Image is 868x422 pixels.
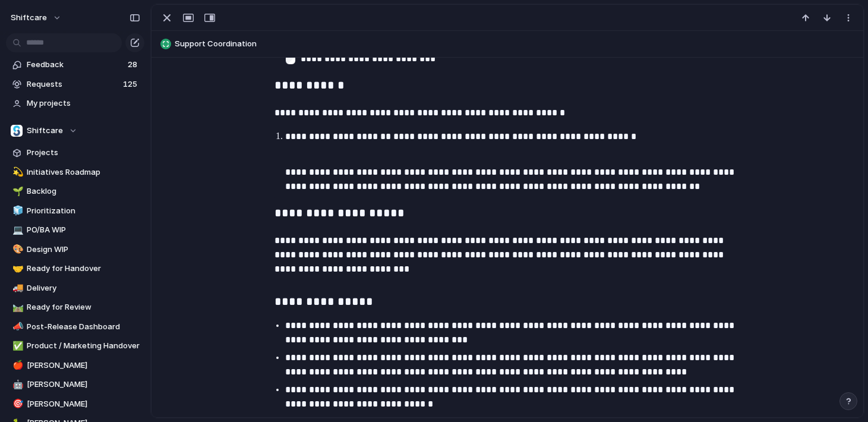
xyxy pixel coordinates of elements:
[11,205,23,217] button: 🧊
[11,360,23,371] button: 🍎
[11,340,23,352] button: ✅
[27,78,119,90] span: Requests
[6,376,144,393] a: 🤖[PERSON_NAME]
[27,244,140,256] span: Design WIP
[27,301,140,313] span: Ready for Review
[11,282,23,294] button: 🚚
[27,360,140,371] span: [PERSON_NAME]
[157,34,858,53] button: Support Coordination
[6,56,144,74] a: Feedback28
[6,260,144,278] a: 🤝Ready for Handover
[12,378,21,392] div: 🤖
[27,147,140,159] span: Projects
[27,340,140,352] span: Product / Marketing Handover
[27,97,140,109] span: My projects
[27,224,140,236] span: PO/BA WIP
[27,282,140,294] span: Delivery
[12,281,21,295] div: 🚚
[27,321,140,333] span: Post-Release Dashboard
[5,8,68,27] button: shiftcare
[6,122,144,140] button: Shiftcare
[11,301,23,313] button: 🛤️
[12,243,21,256] div: 🎨
[6,298,144,316] a: 🛤️Ready for Review
[27,59,124,71] span: Feedback
[27,379,140,390] span: [PERSON_NAME]
[128,59,140,71] span: 28
[6,357,144,374] a: 🍎[PERSON_NAME]
[12,165,21,179] div: 💫
[12,262,21,276] div: 🤝
[12,358,21,372] div: 🍎
[12,339,21,353] div: ✅
[27,205,140,217] span: Prioritization
[12,320,21,333] div: 📣
[6,279,144,297] a: 🚚Delivery
[12,185,21,199] div: 🌱
[27,398,140,410] span: [PERSON_NAME]
[11,321,23,333] button: 📣
[6,144,144,162] a: Projects
[123,78,140,90] span: 125
[175,38,858,50] span: Support Coordination
[6,395,144,413] a: 🎯[PERSON_NAME]
[6,95,144,112] a: My projects
[6,241,144,259] a: 🎨Design WIP
[11,263,23,275] button: 🤝
[27,166,140,178] span: Initiatives Roadmap
[11,185,23,197] button: 🌱
[6,318,144,336] a: 📣Post-Release Dashboard
[11,12,47,24] span: shiftcare
[11,398,23,410] button: 🎯
[11,224,23,236] button: 💻
[6,182,144,200] a: 🌱Backlog
[12,301,21,314] div: 🛤️
[27,263,140,275] span: Ready for Handover
[6,337,144,355] a: ✅Product / Marketing Handover
[27,185,140,197] span: Backlog
[11,166,23,178] button: 💫
[27,125,63,137] span: Shiftcare
[12,204,21,218] div: 🧊
[11,244,23,256] button: 🎨
[6,202,144,220] a: 🧊Prioritization
[6,221,144,239] a: 💻PO/BA WIP
[6,75,144,93] a: Requests125
[6,163,144,181] a: 💫Initiatives Roadmap
[12,223,21,237] div: 💻
[12,397,21,411] div: 🎯
[11,379,23,390] button: 🤖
